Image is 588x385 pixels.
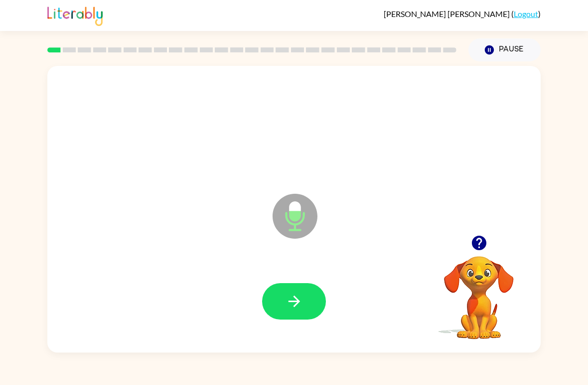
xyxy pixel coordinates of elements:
[384,9,541,18] div: ( )
[514,9,538,18] a: Logout
[468,38,541,61] button: Pause
[47,4,103,26] img: Literably
[384,9,511,18] span: [PERSON_NAME] [PERSON_NAME]
[429,241,529,341] video: Your browser must support playing .mp4 files to use Literably. Please try using another browser.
